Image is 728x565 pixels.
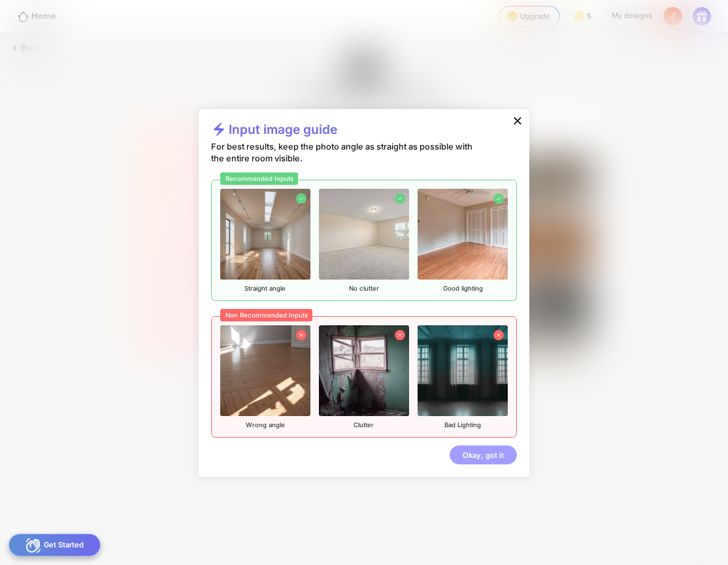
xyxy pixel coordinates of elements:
div: Non Recommended Inputs [220,309,313,321]
div: Input image guide [211,121,337,141]
div: For best results, keep the photo angle as straight as possible with the entire room visible. [211,141,484,180]
div: Recommended Inputs [220,172,299,185]
div: Straight angle [220,189,310,292]
div: Bad Lighting [418,325,508,428]
div: Good lighting [418,189,508,292]
div: No clutter [319,189,409,292]
img: nonrecommendedImageEmpty3.jpg [418,325,508,415]
img: emptyLivingRoomImage1.jpg [220,189,310,279]
img: emptyBedroomImage7.jpg [319,189,409,279]
img: emptyBedroomImage4.jpg [418,189,508,279]
img: nonrecommendedImageEmpty2.png [319,325,409,415]
div: Get Started [8,534,101,557]
div: Okay, got it [450,445,517,464]
img: nonrecommendedImageEmpty1.png [220,325,310,415]
div: Clutter [319,325,409,428]
div: Wrong angle [220,325,310,428]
